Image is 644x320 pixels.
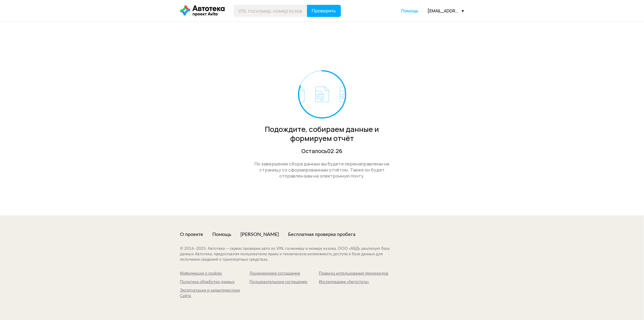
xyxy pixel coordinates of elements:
[428,8,464,14] div: [EMAIL_ADDRESS][DOMAIN_NAME]
[402,8,419,14] a: Помощь
[312,8,336,13] span: Проверить
[180,246,402,263] div: © 2016– 2025 . Автотека — сервис проверки авто по VIN, госномеру и номеру кузова. ООО «АБД» реали...
[234,5,307,17] input: VIN, госномер, номер кузова
[319,271,389,276] a: Правила использования промокодов
[248,161,396,179] div: По завершении сбора данных вы будете перенаправлены на страницу со сформированным отчётом. Также ...
[180,271,250,276] a: Информация о cookies
[241,231,279,238] a: [PERSON_NAME]
[180,231,203,238] a: О проекте
[180,288,250,299] a: Эксплуатация и характеристики Сайта
[248,125,396,143] div: Подождите, собираем данные и формируем отчёт
[288,231,356,238] a: Бесплатная проверка пробега
[180,279,250,285] a: Политика обработки данных
[307,5,341,17] button: Проверить
[250,271,319,276] a: Лицензионное соглашение
[250,279,319,285] a: Пользовательское соглашение
[319,279,389,285] a: Исследование «Автостата»
[248,147,396,155] div: Осталось 02:26
[213,231,232,238] a: Помощь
